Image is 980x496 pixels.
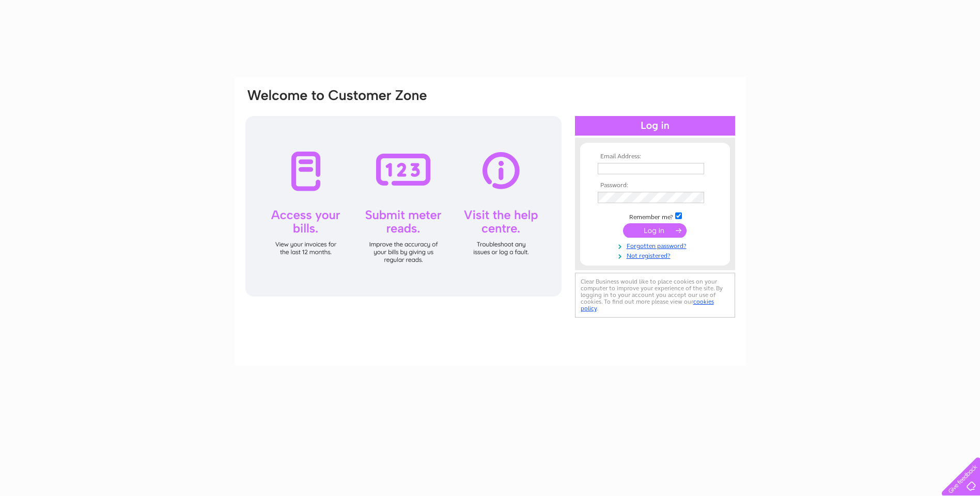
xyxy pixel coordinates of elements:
[623,223,687,238] input: Submit
[575,273,735,318] div: Clear Business would like to place cookies on your computer to improve your experience of the sit...
[598,250,715,260] a: Not registered?
[595,182,715,189] th: Password:
[598,240,715,250] a: Forgotten password?
[595,211,715,221] td: Remember me?
[595,153,715,160] th: Email Address:
[581,298,714,312] a: cookies policy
